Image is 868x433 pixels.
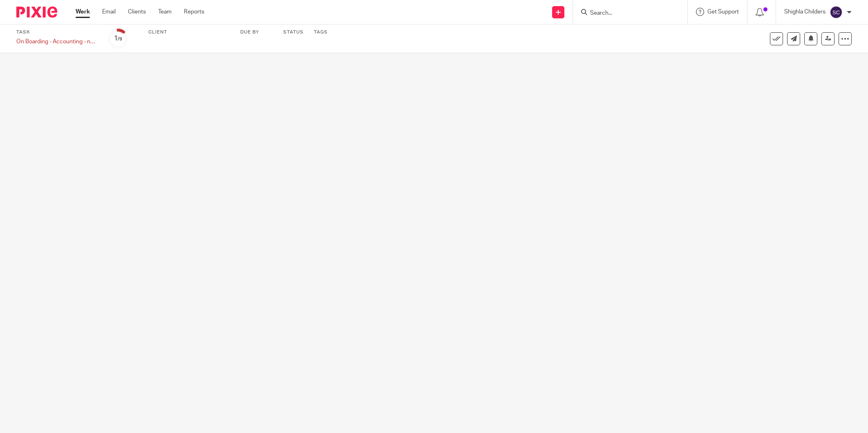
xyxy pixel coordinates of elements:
a: Clients [128,8,146,16]
img: Pixie [16,7,57,18]
small: /9 [118,37,122,41]
img: svg%3E [830,6,843,19]
div: 1 [114,34,122,43]
a: Team [158,8,172,16]
a: Reports [184,8,204,16]
a: Email [102,8,116,16]
label: Due by [240,29,273,36]
a: Work [76,8,90,16]
span: Get Support [707,9,739,15]
label: Client [148,29,230,36]
p: Shighla Childers [784,8,825,16]
label: Task [16,29,98,36]
label: Status [283,29,304,36]
div: On Boarding - Accounting - new client [16,38,98,46]
label: Tags [314,29,328,36]
input: Search [589,10,663,17]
